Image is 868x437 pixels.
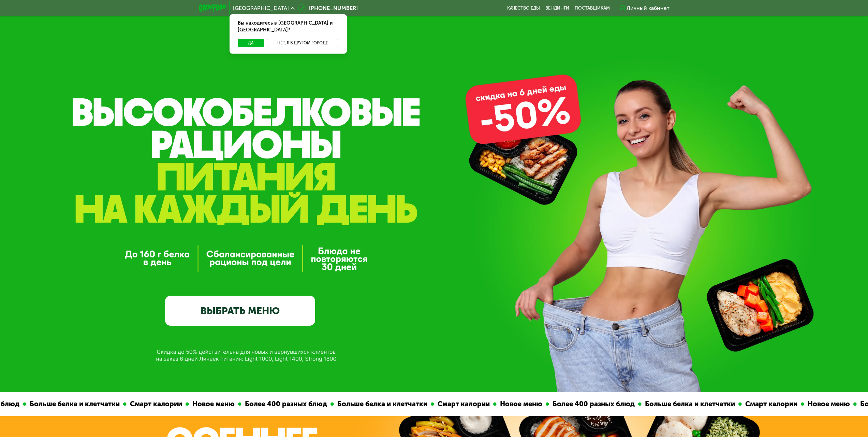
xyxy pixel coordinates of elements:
div: Новое меню [493,399,542,409]
div: Смарт калории [430,399,489,409]
button: Да [238,39,264,47]
div: Вы находитесь в [GEOGRAPHIC_DATA] и [GEOGRAPHIC_DATA]? [230,14,347,39]
div: Смарт калории [738,399,797,409]
div: Новое меню [800,399,850,409]
div: Более 400 разных блюд [238,399,327,409]
div: Больше белка и клетчатки [638,399,735,409]
div: Больше белка и клетчатки [330,399,427,409]
a: Вендинги [545,5,569,11]
div: Смарт калории [123,399,182,409]
div: Новое меню [185,399,234,409]
a: ВЫБРАТЬ МЕНЮ [165,296,315,326]
a: Качество еды [507,5,540,11]
div: Больше белка и клетчатки [23,399,119,409]
span: [GEOGRAPHIC_DATA] [233,5,289,11]
a: [PHONE_NUMBER] [298,4,358,12]
div: Личный кабинет [627,4,670,12]
div: Более 400 разных блюд [545,399,634,409]
button: Нет, я в другом городе [267,39,339,47]
div: поставщикам [575,5,610,11]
